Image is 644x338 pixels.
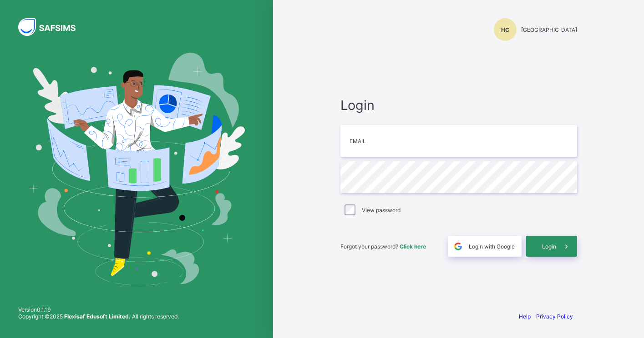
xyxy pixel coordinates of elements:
[453,241,463,252] img: google.396cfc9801f0270233282035f929180a.svg
[362,207,401,214] label: View password
[519,313,531,320] a: Help
[28,53,245,285] img: Hero Image
[400,243,426,250] a: Click here
[64,313,131,320] strong: Flexisaf Edusoft Limited.
[501,26,509,33] span: HC
[340,97,577,113] span: Login
[542,243,556,250] span: Login
[18,18,86,36] img: SAFSIMS Logo
[521,26,577,33] span: [GEOGRAPHIC_DATA]
[536,313,573,320] a: Privacy Policy
[18,306,179,313] span: Version 0.1.19
[340,243,426,250] span: Forgot your password?
[469,243,515,250] span: Login with Google
[18,313,179,320] span: Copyright © 2025 All rights reserved.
